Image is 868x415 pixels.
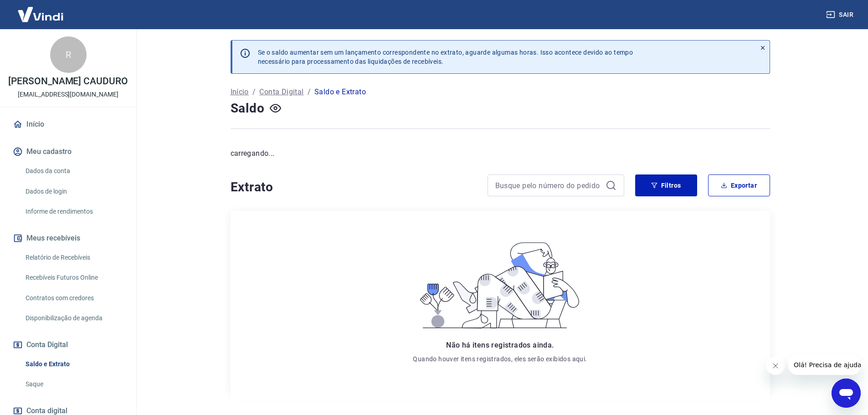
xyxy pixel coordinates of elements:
a: Conta Digital [259,87,303,97]
a: Relatório de Recebíveis [22,248,125,267]
button: Meu cadastro [11,142,125,162]
h4: Saldo [231,99,265,118]
input: Busque pelo número do pedido [495,179,602,192]
p: / [252,87,256,97]
a: Saque [22,375,125,394]
p: Saldo e Extrato [314,87,366,97]
a: Saldo e Extrato [22,355,125,374]
button: Filtros [635,174,697,196]
div: R [50,36,87,73]
a: Dados da conta [22,162,125,180]
iframe: Mensagem da empresa [788,355,861,375]
p: Se o saldo aumentar sem um lançamento correspondente no extrato, aguarde algumas horas. Isso acon... [258,48,633,66]
a: Início [11,114,125,134]
img: Vindi [11,0,70,28]
a: Contratos com credores [22,289,125,307]
a: Início [231,87,249,97]
a: Recebíveis Futuros Online [22,268,125,287]
p: Quando houver itens registrados, eles serão exibidos aqui. [413,354,587,364]
span: Olá! Precisa de ajuda? [5,6,77,14]
button: Exportar [708,174,770,196]
iframe: Botão para abrir a janela de mensagens [832,379,861,408]
a: Disponibilização de agenda [22,309,125,328]
p: / [308,87,311,97]
span: Não há itens registrados ainda. [446,341,554,349]
a: Dados de login [22,182,125,201]
p: [PERSON_NAME] CAUDURO [8,77,128,86]
p: [EMAIL_ADDRESS][DOMAIN_NAME] [18,90,118,99]
a: Informe de rendimentos [22,202,125,221]
iframe: Fechar mensagem [766,357,785,375]
button: Meus recebíveis [11,228,125,248]
button: Sair [824,6,857,23]
button: Conta Digital [11,335,125,355]
h4: Extrato [231,178,477,196]
p: carregando... [231,148,770,159]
